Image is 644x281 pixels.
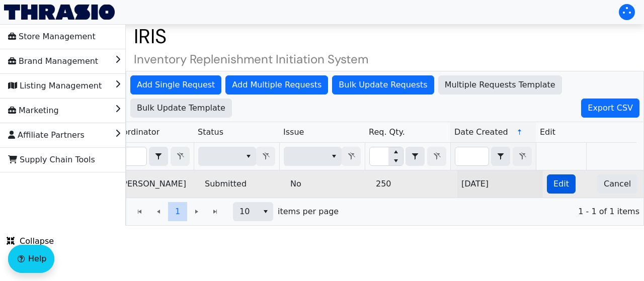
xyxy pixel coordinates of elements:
[491,147,510,166] span: Choose Operator
[284,147,342,166] span: Filter
[258,203,273,221] button: select
[365,143,450,170] th: Filter
[597,174,637,194] button: Cancel
[4,5,115,20] img: Thrasio Logo
[126,198,643,225] div: Page 1 of 1
[194,143,279,170] th: Filter
[112,126,159,138] span: Coordinator
[8,78,102,94] span: Listing Management
[8,103,59,119] span: Marketing
[339,79,427,91] span: Bulk Update Requests
[457,170,543,198] td: [DATE]
[239,206,252,218] span: 10
[130,99,232,118] button: Bulk Update Template
[8,53,98,69] span: Brand Management
[406,147,425,166] span: Choose Operator
[201,170,286,198] td: Submitted
[581,99,639,118] button: Export CSV
[175,206,180,218] span: 1
[370,147,388,165] input: Filter
[198,147,256,166] span: Filter
[455,147,489,165] input: Filter
[588,102,633,114] span: Export CSV
[198,126,223,138] span: Status
[388,156,403,165] button: Decrease value
[492,147,510,165] button: select
[233,202,273,221] span: Page size
[115,170,201,198] td: [PERSON_NAME]
[388,147,403,156] button: Increase value
[540,126,555,138] span: Edit
[241,147,256,165] button: select
[438,75,562,95] button: Multiple Requests Template
[286,170,372,198] td: No
[347,206,639,218] span: 1 - 1 of 1 items
[445,79,555,91] span: Multiple Requests Template
[126,24,644,48] h1: IRIS
[8,245,54,273] button: Help floatingactionbutton
[327,147,341,165] button: select
[168,202,187,221] button: Page 1
[149,147,168,165] button: select
[553,178,569,190] span: Edit
[8,29,96,45] span: Store Management
[369,126,405,138] span: Req. Qty.
[126,52,644,67] h4: Inventory Replenishment Initiation System
[547,174,576,194] button: Edit
[450,143,536,170] th: Filter
[279,143,365,170] th: Filter
[137,102,225,114] span: Bulk Update Template
[8,127,85,143] span: Affiliate Partners
[137,79,215,91] span: Add Single Request
[604,178,631,190] span: Cancel
[283,126,304,138] span: Issue
[149,147,168,166] span: Choose Operator
[28,253,46,265] span: Help
[278,206,339,218] span: items per page
[130,75,221,95] button: Add Single Request
[232,79,321,91] span: Add Multiple Requests
[454,126,508,138] span: Date Created
[8,152,95,168] span: Supply Chain Tools
[225,75,328,95] button: Add Multiple Requests
[7,235,54,247] span: Collapse
[372,170,457,198] td: 250
[332,75,434,95] button: Bulk Update Requests
[113,147,146,165] input: Filter
[108,143,194,170] th: Filter
[406,147,424,165] button: select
